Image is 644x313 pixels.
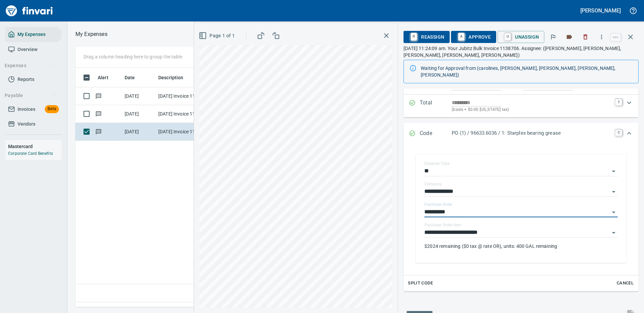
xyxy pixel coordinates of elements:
[95,129,102,134] span: Has messages
[8,151,53,156] a: Corporate Card Benefits
[580,7,621,14] h5: [PERSON_NAME]
[409,31,444,43] span: Reassign
[5,102,62,117] a: InvoicesBeta
[18,120,35,128] span: Vendors
[18,45,37,54] span: Overview
[424,203,452,207] label: Purchase Order
[406,278,434,288] button: Split Code
[609,228,618,237] button: Open
[122,123,156,141] td: [DATE]
[458,33,464,40] a: A
[158,74,184,82] span: Description
[408,279,433,287] span: Split Code
[578,30,593,44] button: Discard
[424,182,442,186] label: Company
[615,129,622,136] a: C
[421,62,633,81] div: Waiting for Approval from (carolines, [PERSON_NAME], [PERSON_NAME], [PERSON_NAME], [PERSON_NAME])
[4,3,55,19] img: Finvari
[98,74,117,82] span: Alert
[456,31,491,43] span: Approve
[5,61,56,70] span: Expenses
[158,74,192,82] span: Description
[452,106,611,113] p: (basis + $0.00 [US_STATE] tax)
[125,74,144,82] span: Date
[95,94,102,98] span: Has messages
[156,105,216,123] td: [DATE] Invoice 1139276 from Jubitz Corp - Jfs (1-10543)
[404,145,639,291] div: Expand
[45,105,59,113] span: Beta
[497,31,544,43] button: UUnassign
[156,123,216,141] td: [DATE] Invoice 1138706 from Jubitz Corp - Jfs (1-10543)
[2,59,58,72] button: Expenses
[505,33,511,40] a: U
[616,279,634,287] span: Cancel
[8,143,62,150] h6: Mastercard
[579,5,622,16] button: [PERSON_NAME]
[18,30,45,39] span: My Expenses
[197,30,237,42] button: Page 1 of 1
[424,162,449,166] label: Expense Type
[609,208,618,217] button: Open
[200,32,235,40] span: Page 1 of 1
[452,129,611,137] p: PO (1) / 96633.6036 / 1: Starplex bearing grease
[411,33,417,40] a: R
[18,105,35,114] span: Invoices
[404,95,639,117] div: Expand
[75,30,107,38] p: My Expenses
[98,74,108,82] span: Alert
[122,105,156,123] td: [DATE]
[451,31,496,43] button: AApprove
[5,72,62,87] a: Reports
[614,278,636,288] button: Cancel
[546,30,560,44] button: Flag
[424,223,461,227] label: Purchase Order Item
[156,87,216,105] td: [DATE] Invoice 1139342 from Jubitz Corp - Jfs (1-10543)
[404,31,450,43] button: RReassign
[503,31,539,43] span: Unassign
[18,75,34,84] span: Reports
[125,74,135,82] span: Date
[5,117,62,132] a: Vendors
[615,99,622,105] a: T
[404,123,639,145] div: Expand
[5,27,62,42] a: My Expenses
[609,187,618,196] button: Open
[404,45,639,58] p: [DATE] 11:24:09 am. Your Jubitz Bulk Invoice 1138706. Assignee: ([PERSON_NAME], [PERSON_NAME], [P...
[5,91,56,100] span: Payable
[420,99,452,113] p: Total
[594,30,609,44] button: More
[122,87,156,105] td: [DATE]
[611,34,621,41] a: esc
[5,42,62,57] a: Overview
[2,89,58,102] button: Payable
[609,167,618,176] button: Open
[562,30,577,44] button: Labels
[75,30,107,38] nav: breadcrumb
[609,29,639,45] span: Close invoice
[84,53,182,60] p: Drag a column heading here to group the table
[420,129,452,138] p: Code
[95,111,102,116] span: Has messages
[424,243,618,250] p: $2024 remaining ($0 tax @ rate OR), units: 400 GAL remaining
